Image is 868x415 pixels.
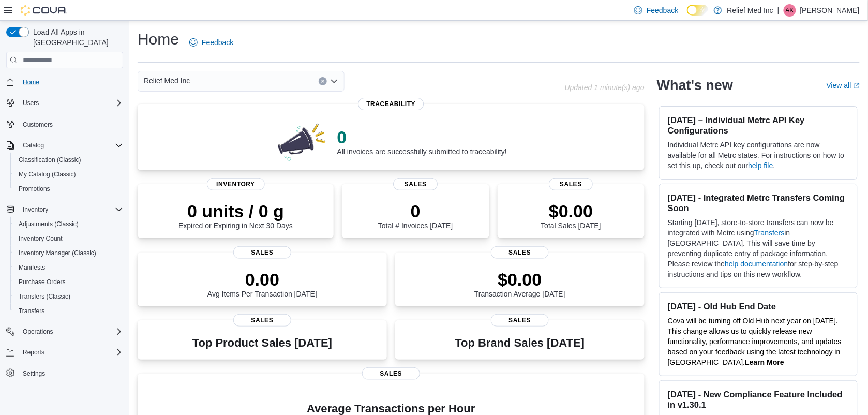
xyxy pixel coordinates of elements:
span: Inventory Count [14,232,123,245]
button: Settings [2,366,127,381]
span: Inventory [19,203,123,216]
h3: [DATE] - Integrated Metrc Transfers Coming Soon [668,192,849,213]
a: Purchase Orders [14,276,70,288]
a: Adjustments (Classic) [14,218,83,230]
span: Adjustments (Classic) [19,220,79,228]
p: [PERSON_NAME] [800,4,860,17]
span: Transfers (Classic) [14,290,123,303]
span: Sales [394,178,438,190]
nav: Complex example [6,70,123,408]
span: Manifests [19,263,45,272]
span: Sales [549,178,593,190]
span: Traceability [358,98,424,110]
span: Promotions [19,185,50,193]
span: Sales [233,314,291,327]
span: Home [23,78,39,86]
input: Dark Mode [687,5,709,16]
a: View allExternal link [827,81,860,90]
span: Transfers (Classic) [19,292,70,301]
button: Manifests [10,260,127,275]
span: Sales [233,246,291,259]
span: Inventory Count [19,234,63,243]
button: My Catalog (Classic) [10,167,127,182]
span: Classification (Classic) [14,154,123,166]
div: All invoices are successfully submitted to traceability! [337,127,507,156]
span: Manifests [14,261,123,274]
button: Reports [19,346,49,359]
a: Inventory Manager (Classic) [14,247,100,259]
span: Settings [23,369,45,378]
span: My Catalog (Classic) [14,168,123,181]
img: Cova [21,5,67,16]
span: Purchase Orders [14,276,123,288]
span: Relief Med Inc [144,75,190,87]
button: Promotions [10,182,127,196]
span: Promotions [14,183,123,195]
button: Operations [2,324,127,339]
p: 0 [378,201,453,221]
div: Total # Invoices [DATE] [378,201,453,230]
span: My Catalog (Classic) [19,170,76,179]
button: Transfers (Classic) [10,289,127,304]
div: Expired or Expiring in Next 30 Days [178,201,293,230]
span: Catalog [23,141,44,150]
span: Inventory Manager (Classic) [14,247,123,259]
a: help file [749,161,773,170]
h3: [DATE] - New Compliance Feature Included in v1.30.1 [668,389,849,410]
a: Settings [19,367,49,380]
a: Learn More [745,358,784,366]
button: Adjustments (Classic) [10,217,127,231]
span: Feedback [647,5,678,16]
span: Sales [491,314,549,327]
button: Inventory Manager (Classic) [10,246,127,260]
span: Transfers [14,305,123,317]
a: Manifests [14,261,49,274]
p: $0.00 [541,201,601,221]
button: Inventory [2,202,127,217]
h3: [DATE] - Old Hub End Date [668,301,849,312]
span: Transfers [19,307,44,315]
span: Cova will be turning off Old Hub next year on [DATE]. This change allows us to quickly release ne... [668,317,842,366]
a: My Catalog (Classic) [14,168,80,181]
p: Starting [DATE], store-to-store transfers can now be integrated with Metrc using in [GEOGRAPHIC_D... [668,217,849,279]
button: Home [2,75,127,90]
span: Load All Apps in [GEOGRAPHIC_DATA] [29,27,123,48]
span: Catalog [19,139,123,152]
div: Total Sales [DATE] [541,201,601,230]
h3: Top Brand Sales [DATE] [455,337,585,349]
p: 0 [337,127,507,147]
button: Users [2,96,127,110]
p: Individual Metrc API key configurations are now available for all Metrc states. For instructions ... [668,140,849,171]
h3: Top Product Sales [DATE] [192,337,332,349]
button: Reports [2,345,127,360]
span: Reports [23,348,44,357]
button: Customers [2,116,127,131]
a: help documentation [725,260,788,268]
button: Classification (Classic) [10,153,127,167]
span: Settings [19,367,123,380]
a: Home [19,76,43,88]
button: Users [19,97,43,109]
a: Promotions [14,183,54,195]
button: Transfers [10,304,127,318]
button: Catalog [19,139,48,152]
p: $0.00 [474,269,565,290]
a: Feedback [185,32,237,53]
svg: External link [854,83,860,89]
h2: What's new [657,77,733,94]
span: Sales [491,246,549,259]
h1: Home [138,29,179,50]
a: Inventory Count [14,232,67,245]
div: Transaction Average [DATE] [474,269,565,298]
div: Avg Items Per Transaction [DATE] [207,269,317,298]
span: Operations [19,325,123,338]
h3: [DATE] – Individual Metrc API Key Configurations [668,115,849,136]
a: Classification (Classic) [14,154,85,166]
a: Transfers [754,229,785,237]
span: AK [786,4,794,17]
p: 0 units / 0 g [178,201,293,221]
span: Classification (Classic) [19,156,81,164]
button: Inventory Count [10,231,127,246]
span: Reports [19,346,123,359]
